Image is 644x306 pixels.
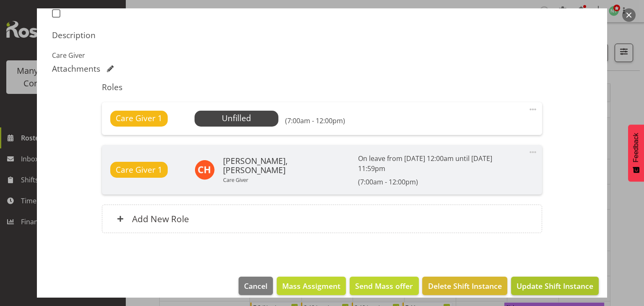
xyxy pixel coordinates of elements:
span: Send Mass offer [355,280,413,291]
span: Update Shift Instance [517,280,593,291]
span: Unfilled [222,112,251,124]
span: Care Giver 1 [116,112,162,124]
button: Mass Assigment [277,277,346,295]
span: Delete Shift Instance [428,280,502,291]
h6: (7:00am - 12:00pm) [358,178,520,186]
button: Update Shift Instance [511,277,599,295]
span: Feedback [632,133,640,162]
h5: Roles [102,82,542,92]
p: Care Giver [223,176,351,183]
span: Cancel [244,280,267,291]
button: Cancel [239,277,273,295]
h6: [PERSON_NAME], [PERSON_NAME] [223,156,351,174]
p: Care Giver [52,50,592,60]
img: charline-hannecart11694.jpg [195,160,215,180]
button: Send Mass offer [350,277,418,295]
h5: Attachments [52,64,100,74]
button: Feedback - Show survey [628,124,644,182]
button: Delete Shift Instance [422,277,507,295]
span: Care Giver 1 [116,164,162,176]
span: Mass Assigment [282,280,340,291]
h6: (7:00am - 12:00pm) [285,117,345,125]
p: On leave from [DATE] 12:00am until [DATE] 11:59pm [358,153,520,174]
h5: Description [52,30,592,40]
h6: Add New Role [132,213,189,224]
